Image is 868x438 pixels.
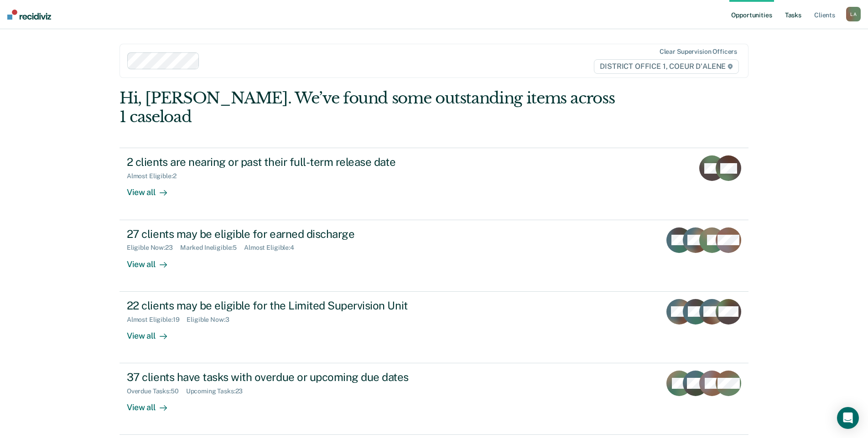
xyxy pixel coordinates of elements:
[127,316,187,324] div: Almost Eligible : 19
[7,10,51,20] img: Recidiviz
[127,172,184,180] div: Almost Eligible : 2
[187,316,236,324] div: Eligible Now : 3
[127,323,178,341] div: View all
[127,387,186,395] div: Overdue Tasks : 50
[127,227,447,241] div: 27 clients may be eligible for earned discharge
[127,252,178,269] div: View all
[846,7,861,21] button: LA
[120,363,748,435] a: 37 clients have tasks with overdue or upcoming due datesOverdue Tasks:50Upcoming Tasks:23View all
[594,59,739,74] span: DISTRICT OFFICE 1, COEUR D'ALENE
[244,244,301,252] div: Almost Eligible : 4
[120,292,748,363] a: 22 clients may be eligible for the Limited Supervision UnitAlmost Eligible:19Eligible Now:3View all
[127,395,178,413] div: View all
[180,244,244,252] div: Marked Ineligible : 5
[127,244,180,252] div: Eligible Now : 23
[846,7,861,21] div: L A
[186,387,250,395] div: Upcoming Tasks : 23
[120,148,748,220] a: 2 clients are nearing or past their full-term release dateAlmost Eligible:2View all
[127,299,447,312] div: 22 clients may be eligible for the Limited Supervision Unit
[127,180,178,198] div: View all
[837,407,859,429] div: Open Intercom Messenger
[120,89,623,126] div: Hi, [PERSON_NAME]. We’ve found some outstanding items across 1 caseload
[127,155,447,169] div: 2 clients are nearing or past their full-term release date
[120,220,748,292] a: 27 clients may be eligible for earned dischargeEligible Now:23Marked Ineligible:5Almost Eligible:...
[660,48,737,56] div: Clear supervision officers
[127,371,447,384] div: 37 clients have tasks with overdue or upcoming due dates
